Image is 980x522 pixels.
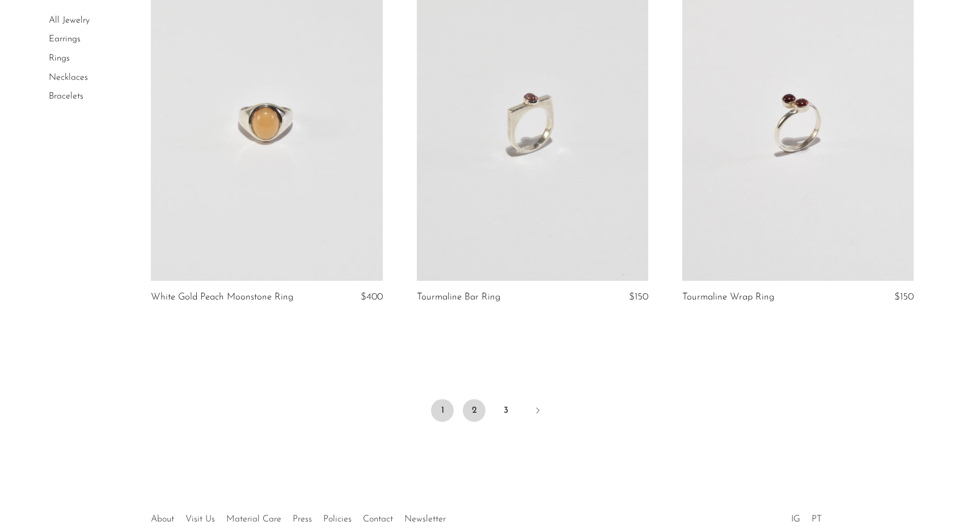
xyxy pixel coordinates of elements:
a: Earrings [49,35,81,44]
span: 1 [431,399,454,422]
a: Bracelets [49,92,83,101]
a: Tourmaline Bar Ring [417,292,500,302]
a: 3 [495,399,517,422]
a: All Jewelry [49,16,90,25]
span: $150 [629,292,648,302]
span: $400 [361,292,383,302]
span: $150 [894,292,914,302]
a: Next [526,399,549,424]
a: Necklaces [49,73,88,82]
a: Rings [49,54,70,63]
a: 2 [463,399,485,422]
a: Tourmaline Wrap Ring [682,292,774,302]
a: White Gold Peach Moonstone Ring [151,292,293,302]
